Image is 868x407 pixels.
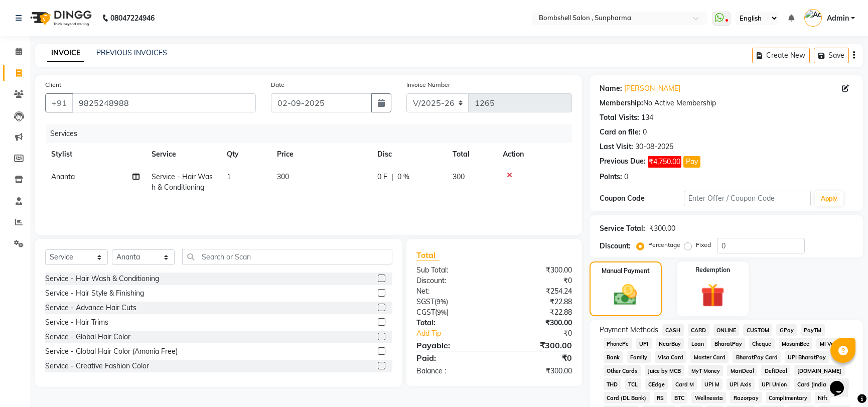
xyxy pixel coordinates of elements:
div: 134 [641,112,653,123]
span: Service - Hair Wash & Conditioning [152,172,213,192]
input: Search by Name/Mobile/Email/Code [72,93,256,112]
a: PREVIOUS INVOICES [96,48,167,57]
span: CASH [662,324,684,336]
span: UPI Union [759,378,790,390]
span: RS [654,392,667,403]
label: Manual Payment [602,266,650,276]
b: 08047224946 [110,4,155,32]
th: Total [447,143,497,166]
span: 0 F [377,172,387,182]
th: Price [271,143,371,166]
span: ONLINE [713,324,740,336]
span: PayTM [801,324,825,336]
img: logo [26,4,94,32]
button: Apply [815,191,843,206]
span: BharatPay Card [733,351,781,363]
div: ₹0 [494,276,580,286]
span: CUSTOM [743,324,772,336]
div: Service Total: [600,223,645,234]
iframe: chat widget [826,367,858,397]
button: +91 [45,93,73,112]
span: [DOMAIN_NAME] [794,365,845,376]
span: Master Card [690,351,729,363]
div: Service - Hair Style & Finishing [45,288,144,299]
span: Complimentary [766,392,811,403]
input: Enter Offer / Coupon Code [684,191,810,206]
span: BTC [671,392,688,403]
span: 300 [277,172,289,181]
span: PhonePe [604,338,632,349]
div: Last Visit: [600,142,633,152]
span: 9% [437,298,446,306]
div: Balance : [409,366,494,376]
span: SGST [416,297,435,306]
span: 1 [227,172,231,181]
span: Ananta [51,172,75,181]
label: Date [271,80,284,89]
span: Admin [827,13,849,24]
div: ₹300.00 [649,223,675,234]
div: ₹22.88 [494,307,580,318]
span: GPay [776,324,797,336]
th: Service [146,143,221,166]
div: Discount: [409,276,494,286]
span: Other Cards [604,365,641,376]
div: Service - Global Hair Color (Amonia Free) [45,346,178,357]
div: 0 [624,172,628,182]
button: Create New [752,48,810,63]
div: Card on file: [600,127,641,138]
div: ₹22.88 [494,297,580,307]
span: MosamBee [779,338,813,349]
th: Action [497,143,572,166]
span: Razorpay [730,392,762,403]
button: Pay [683,156,700,168]
span: Card M [672,378,697,390]
div: Service - Creative Fashion Color [45,361,149,371]
div: Discount: [600,241,631,251]
div: ₹0 [494,352,580,364]
span: DefiDeal [761,365,790,376]
span: 0 % [397,172,409,182]
span: Cheque [749,338,775,349]
span: Nift [815,392,831,403]
span: ₹4,750.00 [648,156,681,168]
span: Family [627,351,651,363]
label: Client [45,80,61,89]
div: ₹254.24 [494,286,580,297]
div: ₹300.00 [494,366,580,376]
div: ₹300.00 [494,265,580,276]
input: Search or Scan [182,249,392,264]
span: MyT Money [688,365,724,376]
span: 300 [453,172,465,181]
div: ₹300.00 [494,318,580,328]
span: THD [604,378,621,390]
span: Visa Card [655,351,687,363]
img: _cash.svg [607,282,644,308]
div: ( ) [409,307,494,318]
div: 30-08-2025 [635,142,673,152]
span: MI Voucher [816,338,850,349]
div: Service - Global Hair Color [45,332,130,342]
div: Membership: [600,98,643,108]
th: Qty [221,143,271,166]
span: UPI M [701,378,722,390]
label: Percentage [648,240,680,249]
label: Redemption [695,265,730,275]
span: Wellnessta [691,392,726,403]
span: TCL [625,378,641,390]
label: Fixed [696,240,711,249]
span: CARD [688,324,709,336]
span: BharatPay [711,338,745,349]
img: Admin [804,9,822,27]
a: [PERSON_NAME] [624,83,680,94]
a: INVOICE [47,44,84,62]
div: Coupon Code [600,193,684,204]
span: Total [416,250,440,260]
span: Juice by MCB [645,365,684,376]
img: _gift.svg [693,281,733,310]
div: Net: [409,286,494,297]
div: Service - Hair Trims [45,317,108,328]
label: Invoice Number [406,80,450,89]
div: No Active Membership [600,98,853,108]
th: Stylist [45,143,146,166]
